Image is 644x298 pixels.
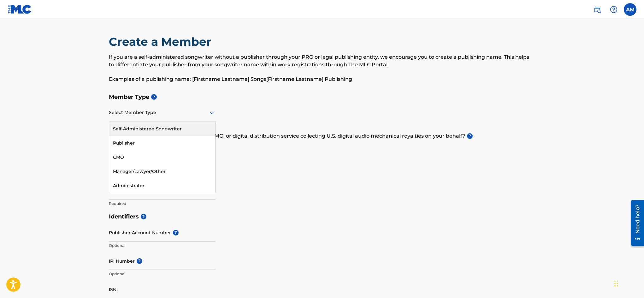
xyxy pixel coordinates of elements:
p: Optional [109,243,216,248]
h2: Create a Member [109,35,215,49]
div: Help [607,3,620,16]
h5: Member Name [109,168,535,182]
div: CMO [109,150,215,164]
p: Do you have a publisher, administrator, CMO, or digital distribution service collecting U.S. digi... [109,132,535,140]
p: If you are a self-administered songwriter without a publisher through your PRO or legal publishin... [109,53,535,69]
span: ? [141,214,146,219]
span: ? [173,230,179,235]
div: Drag [614,274,618,293]
h5: Member Type [109,90,535,104]
div: User Menu [624,3,636,16]
span: ? [137,258,142,264]
span: ? [467,133,473,139]
img: search [594,6,601,13]
div: Administrator [109,179,215,193]
p: Examples of a publishing name: [Firstname Lastname] Songs[Firstname Lastname] Publishing [109,75,535,83]
div: Manager/Lawyer/Other [109,164,215,179]
iframe: Resource Center [626,198,644,248]
h5: Identifiers [109,210,535,223]
img: MLC Logo [8,5,32,14]
iframe: Chat Widget [612,268,644,298]
a: Public Search [591,3,604,16]
p: Required [109,201,216,206]
span: ? [151,94,157,100]
div: Publisher [109,136,215,150]
p: Optional [109,271,216,277]
div: Self-Administered Songwriter [109,122,215,136]
img: help [610,6,617,13]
